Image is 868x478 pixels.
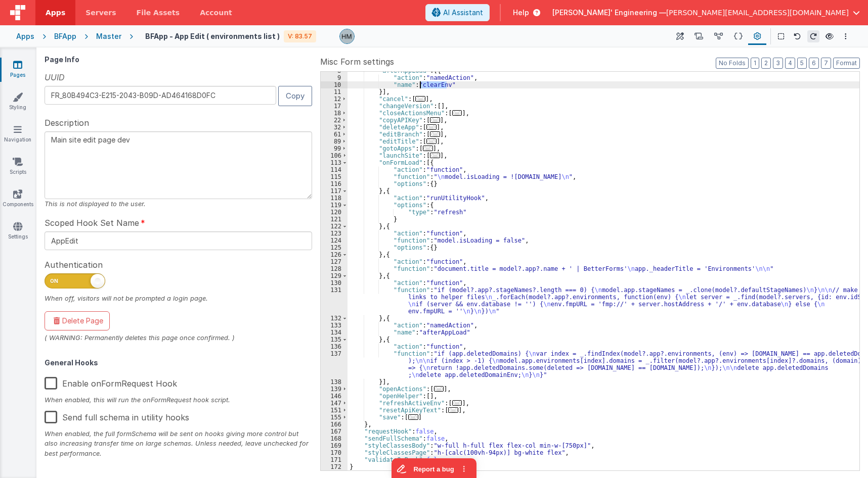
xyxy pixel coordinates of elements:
button: [PERSON_NAME]' Engineering — [PERSON_NAME][EMAIL_ADDRESS][DOMAIN_NAME] [552,8,860,18]
span: ... [430,117,440,123]
div: 116 [321,180,348,187]
span: ... [426,124,437,130]
div: This is not displayed to the user. [45,199,312,209]
span: File Assets [137,8,180,18]
div: 12 [321,95,348,103]
h4: BFApp - App Edit ( environments list ) [145,32,280,40]
div: 166 [321,421,348,428]
div: 120 [321,209,348,216]
div: 137 [321,350,348,378]
div: When enabled, the full formSchema will be sent on hooks giving more control but also increasing t... [45,429,312,458]
span: ... [430,131,440,137]
span: ... [452,400,462,406]
div: 139 [321,386,348,393]
div: Master [96,31,121,41]
span: [PERSON_NAME]' Engineering — [552,8,666,18]
div: 9 [321,74,348,81]
div: 17 [321,103,348,110]
div: 117 [321,187,348,195]
div: 89 [321,138,348,145]
div: 11 [321,88,348,95]
div: BFApp [54,31,76,41]
button: 6 [809,58,819,69]
span: ... [408,414,418,420]
button: Format [833,58,860,69]
div: 129 [321,272,348,279]
div: 18 [321,110,348,117]
label: Send full schema in utility hooks [45,405,189,426]
label: Enable onFormRequest Hook [45,371,177,393]
div: 170 [321,449,348,456]
span: Help [513,8,529,18]
span: Apps [46,8,65,18]
strong: General Hooks [45,358,98,367]
span: AI Assistant [443,8,483,18]
div: 133 [321,322,348,329]
img: 1b65a3e5e498230d1b9478315fee565b [340,29,354,43]
div: 147 [321,400,348,407]
div: ( WARNING: Permanently deletes this page once confirmed. ) [45,333,312,343]
button: Delete Page [45,311,110,330]
button: 3 [773,58,783,69]
div: When off, visitors will not be prompted a login page. [45,294,312,303]
span: [PERSON_NAME][EMAIL_ADDRESS][DOMAIN_NAME] [666,8,849,18]
div: 61 [321,131,348,138]
button: AI Assistant [425,4,490,21]
button: Options [840,30,852,42]
div: 118 [321,195,348,202]
div: 114 [321,166,348,173]
div: 136 [321,343,348,350]
div: When enabled, this will run the onFormRequest hook script. [45,395,312,405]
span: Authentication [45,259,103,271]
div: 146 [321,393,348,400]
div: 132 [321,315,348,322]
div: V: 83.57 [284,30,316,42]
span: Description [45,117,89,129]
span: Scoped Hook Set Name [45,217,139,229]
div: 135 [321,336,348,343]
div: 122 [321,223,348,230]
div: 138 [321,378,348,386]
div: 106 [321,152,348,159]
button: 5 [797,58,807,69]
div: 126 [321,251,348,258]
div: 134 [321,329,348,336]
span: ... [426,138,437,144]
div: 22 [321,117,348,124]
span: Servers [85,8,116,18]
button: 1 [751,58,759,69]
div: 127 [321,258,348,265]
span: UUID [45,71,65,83]
button: 4 [785,58,795,69]
button: Copy [278,86,312,106]
div: 115 [321,173,348,180]
div: 123 [321,230,348,237]
div: 151 [321,407,348,414]
div: 128 [321,265,348,272]
div: 99 [321,145,348,152]
div: 125 [321,244,348,251]
span: ... [423,146,433,151]
div: 168 [321,435,348,442]
div: 121 [321,216,348,223]
div: 171 [321,456,348,463]
button: No Folds [716,58,749,69]
button: 7 [821,58,831,69]
div: 172 [321,463,348,470]
div: 169 [321,442,348,449]
strong: Page Info [45,55,79,64]
span: Misc Form settings [320,56,394,68]
div: 119 [321,202,348,209]
span: ... [430,153,440,158]
div: 124 [321,237,348,244]
div: 113 [321,159,348,166]
span: ... [415,96,425,102]
button: 2 [761,58,771,69]
div: 10 [321,81,348,88]
div: 130 [321,279,348,286]
span: ... [434,386,444,392]
div: 155 [321,414,348,421]
div: 32 [321,124,348,131]
div: 167 [321,428,348,435]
